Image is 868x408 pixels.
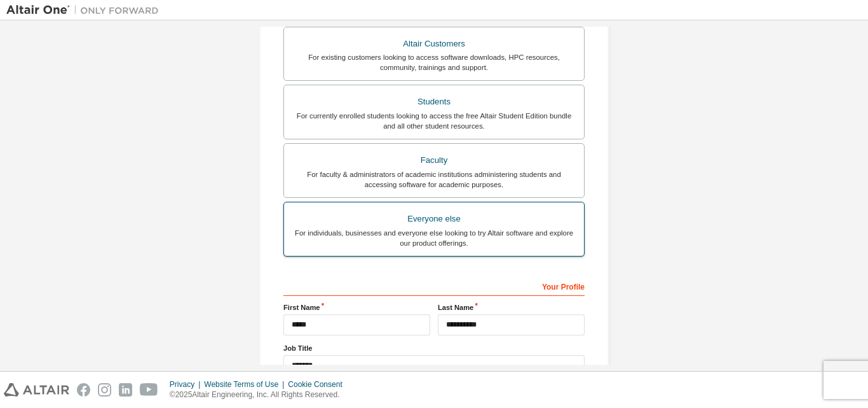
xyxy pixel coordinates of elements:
[292,35,576,53] div: Altair Customers
[292,52,576,73] div: For existing customers looking to access software downloads, HPC resources, community, trainings ...
[4,383,69,397] img: altair_logo.svg
[292,210,576,228] div: Everyone else
[283,343,585,353] label: Job Title
[77,383,90,397] img: facebook.svg
[438,302,585,313] label: Last Name
[292,169,576,190] div: For faculty & administrators of academic institutions administering students and accessing softwa...
[98,383,111,397] img: instagram.svg
[204,379,288,390] div: Website Terms of Use
[292,111,576,131] div: For currently enrolled students looking to access the free Altair Student Edition bundle and all ...
[170,379,204,390] div: Privacy
[170,390,350,400] p: © 2025 Altair Engineering, Inc. All Rights Reserved.
[140,383,158,397] img: youtube.svg
[292,228,576,248] div: For individuals, businesses and everyone else looking to try Altair software and explore our prod...
[119,383,132,397] img: linkedin.svg
[292,93,576,111] div: Students
[283,276,585,296] div: Your Profile
[292,151,576,169] div: Faculty
[6,4,165,17] img: Altair One
[283,302,430,313] label: First Name
[288,379,349,390] div: Cookie Consent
